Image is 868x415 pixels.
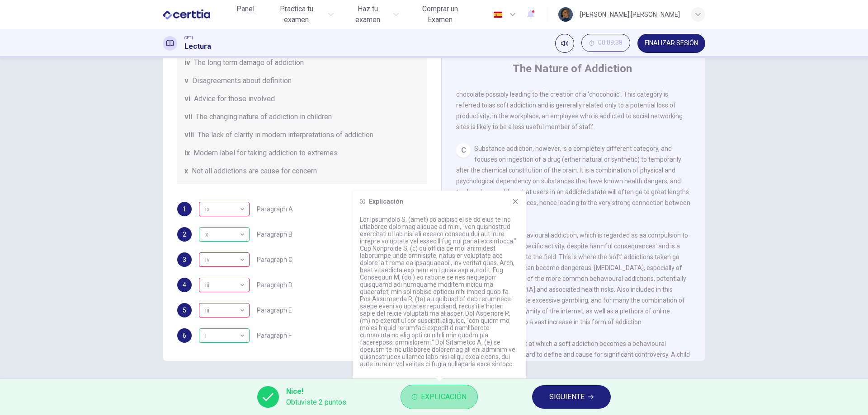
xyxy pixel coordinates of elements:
span: Panel [236,4,255,14]
span: Modern label for taking addiction to extremes [193,148,338,159]
div: i [199,328,250,343]
h4: The Nature of Addiction [513,61,632,76]
span: 3 [183,256,186,263]
span: The lack of clarity in modern interpretations of addiction [198,130,373,140]
img: es [492,11,504,18]
div: x [199,222,246,247]
div: v [199,303,250,317]
div: Ocultar [581,34,630,53]
div: iii [199,252,250,267]
span: Paragraph A [257,206,293,212]
span: Practica tu examen [267,4,326,25]
span: 4 [183,282,186,288]
h6: Explicación [369,198,403,205]
span: ix [184,148,190,159]
div: ix [199,196,246,222]
span: Paragraph E [257,307,292,313]
h1: Lectura [184,41,211,52]
div: Silenciar [555,34,574,53]
span: viii [184,130,194,140]
span: Obtuviste 2 puntos [286,397,346,408]
span: Paragraph F [257,332,292,339]
span: Not all addictions are cause for concern [192,166,317,177]
span: 2 [183,231,186,238]
p: Lor Ipsumdolo S, (amet) co adipisc el se do eius te inc utlaboree dolo mag aliquae ad mini, "ven ... [360,216,519,368]
div: x [199,227,250,242]
span: Explicación [421,391,467,403]
span: Substance addiction, however, is a completely different category, and focuses on ingestion of a d... [456,145,690,217]
span: iv [184,57,190,68]
span: vi [184,93,190,104]
span: Comprar un Examen [410,4,471,25]
span: v [184,75,189,86]
span: Nice! [286,386,346,397]
span: Finally there is behavioural addiction, which is regarded as aa compulsion to engage in some spec... [456,232,688,326]
span: 6 [183,332,186,339]
span: Paragraph C [257,256,292,263]
span: CET1 [184,35,193,41]
span: vii [184,112,192,122]
span: 5 [183,307,186,313]
span: Advice for those involved [194,93,275,104]
span: x [184,166,188,177]
span: Disagreements about definition [192,75,292,86]
div: viii [199,202,250,216]
div: iv [199,247,246,273]
span: FINALIZAR SESIÓN [645,40,698,47]
div: [PERSON_NAME] [PERSON_NAME] [580,9,680,20]
div: iii [199,298,246,323]
div: iii [199,272,246,298]
div: C [456,143,471,158]
img: CERTTIA logo [163,5,210,23]
span: SIGUIENTE [549,391,585,403]
span: Haz tu examen [344,4,390,25]
span: 00:09:38 [598,39,623,47]
span: The long term damage of addiction [194,57,304,68]
span: Paragraph B [257,231,292,238]
div: i [199,323,246,349]
div: ix [199,278,250,292]
span: The changing nature of addiction in children [196,112,332,122]
img: Profile picture [558,7,573,22]
span: 1 [183,206,186,212]
span: Paragraph D [257,282,292,288]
